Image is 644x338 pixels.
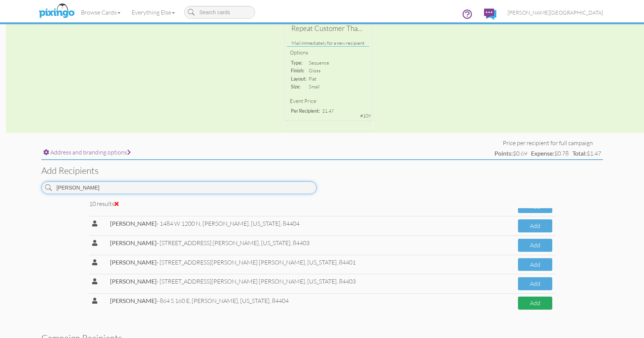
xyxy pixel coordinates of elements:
span: - [110,297,158,304]
td: Price per recipient for full campaign [493,139,603,147]
span: [PERSON_NAME], [259,278,356,285]
span: [PERSON_NAME][GEOGRAPHIC_DATA] [508,9,603,16]
button: Add [518,297,552,310]
span: [US_STATE], [307,278,338,285]
span: 84404 [283,220,299,227]
a: Everything Else [126,3,180,22]
strong: [PERSON_NAME] [110,278,157,285]
button: Add [518,219,552,232]
span: [US_STATE], [267,200,298,208]
img: pixingo logo [37,2,76,21]
span: 84404 [272,297,289,304]
strong: [PERSON_NAME] [110,220,157,227]
strong: Expense: [531,150,554,157]
span: - [110,259,158,266]
span: [US_STATE], [307,259,338,266]
button: Add [518,258,552,271]
img: comments.svg [484,9,496,20]
a: Browse Cards [75,3,126,22]
strong: Total: [572,150,587,157]
span: [STREET_ADDRESS] [160,239,211,247]
span: - [110,220,158,227]
div: 10 results [89,200,555,208]
span: 84403 [339,278,356,285]
strong: [PERSON_NAME] [110,297,157,304]
a: [PERSON_NAME][GEOGRAPHIC_DATA] [502,3,609,22]
span: [US_STATE], [251,220,282,227]
span: 669 E 3125 N, [160,200,195,208]
td: $1.47 [571,147,603,160]
span: 864 S 160 E, [160,297,191,304]
span: - [110,278,158,285]
strong: Points: [494,150,513,157]
button: Add [518,277,552,290]
span: 84403 [293,239,310,247]
strong: [PERSON_NAME] [110,239,157,246]
span: 84414 [299,200,315,208]
span: [STREET_ADDRESS][PERSON_NAME] [160,259,258,266]
span: [PERSON_NAME], [202,220,299,227]
strong: [PERSON_NAME] [110,259,157,266]
td: $0.69 [493,147,529,160]
span: [PERSON_NAME], [213,239,310,247]
span: [PERSON_NAME], [192,297,289,304]
span: [US_STATE], [240,297,271,304]
span: [PERSON_NAME], [259,259,356,266]
h3: Add recipients [41,166,603,175]
span: - [110,239,158,247]
span: NORTH [PERSON_NAME], [197,200,315,208]
span: [STREET_ADDRESS][PERSON_NAME] [160,278,258,285]
input: Search contact and group names [41,181,317,194]
span: 84401 [339,259,356,266]
span: - [110,200,158,208]
span: [US_STATE], [261,239,292,247]
td: $0.78 [529,147,571,160]
span: Address and branding options [50,148,131,156]
input: Search cards [184,6,255,19]
span: 1484 W 1200 N, [160,220,201,227]
button: Add [518,239,552,252]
